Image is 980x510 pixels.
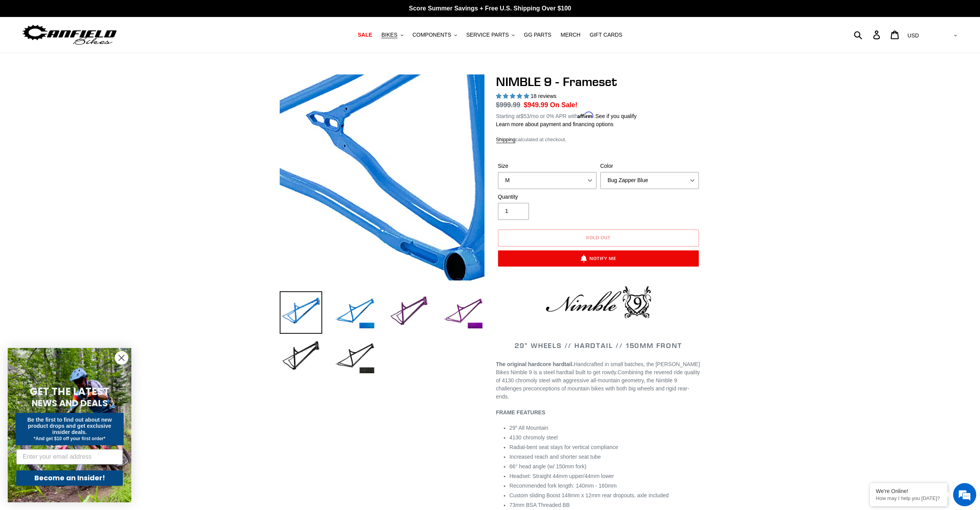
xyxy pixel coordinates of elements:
label: Color [600,162,699,170]
button: COMPONENTS [409,30,461,40]
span: 73mm BSA Threaded BB [510,502,570,508]
button: BIKES [377,30,407,40]
a: Learn more about payment and financing options [496,121,613,127]
span: GIFT CARDS [589,32,622,38]
span: Combining the revered ride quality of 4130 chromoly steel with aggressive all-mountain geometry, ... [496,369,700,400]
p: How may I help you today? [876,495,941,501]
input: Enter your email address [16,449,123,464]
span: Affirm [577,112,594,118]
a: GG PARTS [520,30,555,40]
span: $949.99 [524,101,548,109]
button: Sold out [498,230,699,247]
span: *And get $10 off your first order* [34,436,105,441]
input: Search [858,26,878,43]
span: Handcrafted in small batches, the [PERSON_NAME] Bikes Nimble 9 is a steel hardtail built to get r... [496,361,700,375]
label: Quantity [498,193,596,201]
h1: NIMBLE 9 - Frameset [496,74,701,89]
span: 4.89 stars [496,93,531,99]
s: $999.99 [496,101,520,109]
b: FRAME FEATURES [496,409,545,415]
button: Become an Insider! [16,470,123,486]
p: Starting at /mo or 0% APR with . [496,110,637,120]
img: Load image into Gallery viewer, NIMBLE 9 - Frameset [334,291,376,334]
span: 29″ All Mountain [510,425,549,431]
span: Recommended fork length: 140mm - 160mm [510,483,617,489]
span: GG PARTS [524,32,551,38]
span: 29" WHEELS // HARDTAIL // 150MM FRONT [515,341,682,350]
span: COMPONENTS [413,32,451,38]
span: 66° head angle (w/ 150mm fork) [510,463,586,469]
img: Load image into Gallery viewer, NIMBLE 9 - Frameset [280,291,322,334]
img: Load image into Gallery viewer, NIMBLE 9 - Frameset [388,291,430,334]
a: MERCH [557,30,584,40]
span: 18 reviews [530,93,556,99]
a: GIFT CARDS [586,30,626,40]
img: Load image into Gallery viewer, NIMBLE 9 - Frameset [442,291,484,334]
div: We're Online! [876,488,941,494]
span: Be the first to find out about new product drops and get exclusive insider deals. [27,417,112,435]
div: calculated at checkout. [496,136,701,144]
strong: The original hardcore hardtail. [496,361,574,367]
button: SERVICE PARTS [462,30,518,40]
img: Load image into Gallery viewer, NIMBLE 9 - Frameset [334,336,376,378]
span: Radial-bent seat stays for vertical compliance [510,444,618,450]
span: 4130 chromoly steel [510,434,558,441]
span: On Sale! [550,100,577,110]
span: SALE [358,32,372,38]
button: Close dialog [115,351,128,365]
span: GET THE LATEST [30,385,109,399]
a: Shipping [496,137,516,143]
span: MERCH [560,32,580,38]
span: Sold out [586,235,611,240]
button: Notify Me [498,250,699,267]
img: Canfield Bikes [21,23,118,47]
label: Size [498,162,596,170]
span: NEWS AND DEALS [32,397,108,409]
img: Load image into Gallery viewer, NIMBLE 9 - Frameset [280,336,322,378]
span: Headset: Straight 44mm upper/44mm lower [510,473,614,479]
span: Custom sliding Boost 148mm x 12mm rear dropouts, axle included [510,492,669,498]
span: Increased reach and shorter seat tube [510,454,601,460]
a: See if you qualify - Learn more about Affirm Financing (opens in modal) [595,113,637,119]
span: BIKES [381,32,397,38]
span: SERVICE PARTS [466,32,509,38]
a: SALE [354,30,376,40]
span: $53 [520,113,529,119]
